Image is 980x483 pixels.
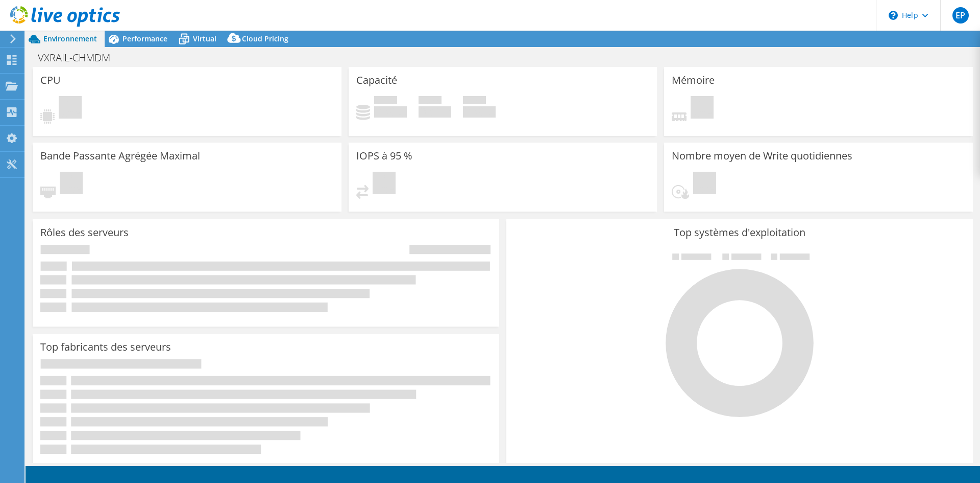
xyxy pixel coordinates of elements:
[419,106,451,118] h4: 0 Gio
[691,96,714,121] span: En attente
[40,150,200,162] h3: Bande Passante Agrégée Maximal
[193,34,216,43] span: Virtual
[672,150,852,162] h3: Nombre moyen de Write quotidiennes
[43,34,97,43] span: Environnement
[374,96,397,106] span: Utilisé
[672,75,715,86] h3: Mémoire
[356,150,412,162] h3: IOPS à 95 %
[33,52,126,63] h1: VXRAIL-CHMDM
[40,227,129,238] h3: Rôles des serveurs
[242,34,288,43] span: Cloud Pricing
[373,172,396,197] span: En attente
[60,172,83,197] span: En attente
[463,106,496,118] h4: 0 Gio
[463,96,486,106] span: Total
[419,96,442,106] span: Espace libre
[952,7,969,24] span: EP
[40,341,171,353] h3: Top fabricants des serveurs
[693,172,716,197] span: En attente
[889,11,898,20] svg: \n
[374,106,407,118] h4: 0 Gio
[356,75,397,86] h3: Capacité
[122,34,167,43] span: Performance
[514,227,965,238] h3: Top systèmes d'exploitation
[40,75,61,86] h3: CPU
[59,96,82,121] span: En attente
